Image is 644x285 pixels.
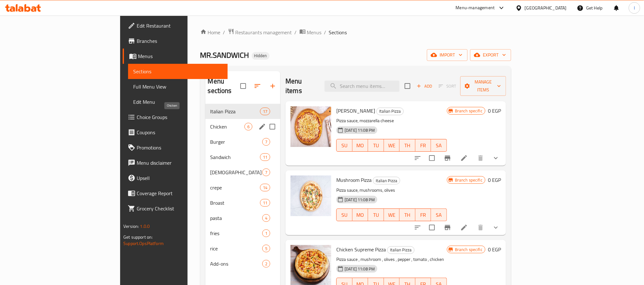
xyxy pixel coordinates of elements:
[137,22,223,30] span: Edit Restaurant
[210,138,263,146] span: Burger
[475,51,506,59] span: export
[263,169,270,176] span: 7
[488,150,504,166] button: show more
[418,210,429,220] span: FR
[339,210,350,220] span: SU
[285,76,317,96] h2: Menu items
[123,233,153,241] span: Get support on:
[402,141,413,150] span: TH
[210,153,260,161] span: Sandwich
[460,154,468,162] a: Edit menu item
[123,201,228,216] a: Grocery Checklist
[263,139,270,145] span: 7
[210,229,263,237] span: fries
[355,210,366,220] span: MO
[205,101,281,274] nav: Menu sections
[138,52,223,60] span: Menus
[210,184,260,191] span: crepe
[377,108,403,115] span: Italian Pizza
[488,220,504,235] button: show more
[123,109,228,125] a: Choice Groups
[402,210,413,220] span: TH
[250,78,265,94] span: Sort sections
[339,141,350,150] span: SU
[435,81,460,91] span: Select section first
[210,260,263,268] span: Add-ons
[205,195,281,210] div: Broast11
[415,209,431,221] button: FR
[133,83,223,90] span: Full Menu View
[401,79,414,93] span: Select section
[425,151,439,165] span: Select to update
[205,226,281,241] div: fries1
[410,150,425,166] button: sort-choices
[245,124,252,130] span: 6
[123,155,228,170] a: Menu disclaimer
[410,220,425,235] button: sort-choices
[244,123,252,130] div: items
[452,108,485,114] span: Branch specific
[137,129,223,136] span: Coupons
[260,109,270,115] span: 17
[353,139,368,152] button: MO
[384,209,400,221] button: WE
[137,174,223,182] span: Upsell
[262,138,270,146] div: items
[205,104,281,119] div: Italian Pizza17
[210,214,263,222] div: pasta
[492,154,500,162] svg: Show Choices
[336,209,352,221] button: SU
[228,28,292,36] a: Restaurants management
[252,52,270,60] div: Hidden
[260,153,270,161] div: items
[260,184,270,191] div: items
[387,246,414,254] span: Italian Pizza
[262,245,270,252] div: items
[525,4,567,11] div: [GEOGRAPHIC_DATA]
[123,140,228,155] a: Promotions
[236,79,250,93] span: Select all sections
[324,29,326,36] li: /
[123,222,139,230] span: Version:
[416,83,433,90] span: Add
[263,246,270,252] span: 5
[123,125,228,140] a: Coupons
[210,108,260,115] span: Italian Pizza
[440,150,455,166] button: Branch-specific-item
[488,106,501,115] h6: 0 EGP
[387,210,397,220] span: WE
[368,139,384,152] button: TU
[123,33,228,49] a: Branches
[432,51,462,59] span: import
[342,197,377,203] span: [DATE] 11:08 PM
[137,144,223,151] span: Promotions
[205,210,281,226] div: pasta4
[210,123,245,130] span: Chicken
[128,94,228,109] a: Edit Menu
[205,165,281,180] div: [DEMOGRAPHIC_DATA]7
[133,98,223,106] span: Edit Menu
[387,246,414,254] div: Italian Pizza
[123,49,228,64] a: Menus
[465,78,501,94] span: Manage items
[368,209,384,221] button: TU
[336,245,386,254] span: Chicken Supreme Pizza
[137,159,223,167] span: Menu disclaimer
[400,209,415,221] button: TH
[384,139,400,152] button: WE
[260,185,270,191] span: 14
[470,49,511,61] button: export
[440,220,455,235] button: Branch-specific-item
[262,229,270,237] div: items
[373,177,400,184] div: Italian Pizza
[265,78,280,94] button: Add section
[342,266,377,272] span: [DATE] 11:08 PM
[263,261,270,267] span: 2
[210,245,263,252] span: rice
[295,29,297,36] li: /
[260,154,270,160] span: 11
[427,49,468,61] button: import
[128,64,228,79] a: Sections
